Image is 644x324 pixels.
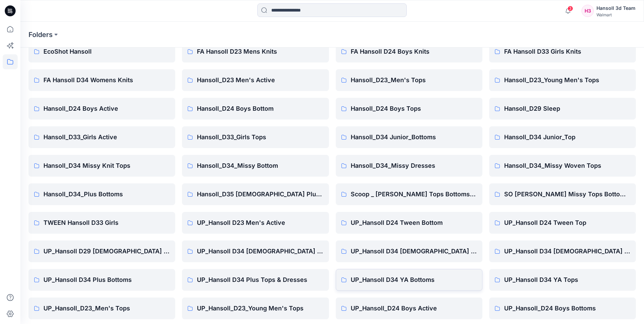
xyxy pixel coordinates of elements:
a: UP_Hansoll_D23_Young Men's Tops [182,298,329,319]
a: Hansoll_D34 Missy Knit Tops [29,155,175,177]
p: Hansoll_D34_Plus Bottoms [43,190,170,199]
a: UP_Hansoll D34 Plus Tops & Dresses [182,269,329,291]
a: Hansoll_D34_Plus Bottoms [29,183,175,205]
span: 3 [568,6,573,11]
p: UP_Hansoll D34 [DEMOGRAPHIC_DATA] Dresses [351,247,477,256]
a: Hansoll_D23_Young Men's Tops [489,69,636,91]
p: UP_Hansoll D23 Men's Active [197,218,323,228]
p: Hansoll_D23 Men's Active [197,75,323,85]
a: Hansoll_D34 Junior_Top [489,126,636,148]
a: UP_Hansoll D24 Tween Bottom [336,212,482,234]
a: UP_Hansoll D29 [DEMOGRAPHIC_DATA] Sleep [29,240,175,262]
a: UP_Hansoll D24 Tween Top [489,212,636,234]
p: Hansoll_D34_Missy Woven Tops [504,161,630,170]
p: UP_Hansoll D34 [DEMOGRAPHIC_DATA] Bottoms [197,247,323,256]
p: FA Hansoll D33 Girls Knits [504,47,630,56]
p: UP_Hansoll_D23_Young Men's Tops [197,304,323,313]
a: Hansoll_D34_Missy Woven Tops [489,155,636,177]
a: Folders [29,30,53,39]
p: Hansoll_D24 Boys Active [43,104,170,113]
p: TWEEN Hansoll D33 Girls [43,218,170,228]
a: FA Hansoll D34 Womens Knits [29,69,175,91]
a: UP_Hansoll D34 YA Bottoms [336,269,482,291]
p: Hansoll_D33_Girls Tops [197,132,323,142]
p: Hansoll_D34_Missy Bottom [197,161,323,170]
a: Hansoll_D23_Men's Tops [336,69,482,91]
p: UP_Hansoll_D23_Men's Tops [43,304,170,313]
p: UP_Hansoll D34 [DEMOGRAPHIC_DATA] Knit Tops [504,247,630,256]
p: FA Hansoll D34 Womens Knits [43,75,170,85]
a: EcoShot Hansoll [29,41,175,62]
a: UP_Hansoll D34 [DEMOGRAPHIC_DATA] Bottoms [182,240,329,262]
a: Hansoll_D34 Junior_Bottoms [336,126,482,148]
a: TWEEN Hansoll D33 Girls [29,212,175,234]
p: UP_Hansoll D29 [DEMOGRAPHIC_DATA] Sleep [43,247,170,256]
p: Scoop _ [PERSON_NAME] Tops Bottoms Dresses [351,190,477,199]
a: Hansoll_D34_Missy Dresses [336,155,482,177]
a: SO [PERSON_NAME] Missy Tops Bottoms Dresses [489,183,636,205]
p: EcoShot Hansoll [43,47,170,56]
p: Hansoll_D33_Girls Active [43,132,170,142]
a: Scoop _ [PERSON_NAME] Tops Bottoms Dresses [336,183,482,205]
a: UP_Hansoll_D24 Boys Bottoms [489,298,636,319]
p: UP_Hansoll_D24 Boys Bottoms [504,304,630,313]
div: Walmart [596,12,636,17]
p: FA Hansoll D24 Boys Knits [351,47,477,56]
p: SO [PERSON_NAME] Missy Tops Bottoms Dresses [504,190,630,199]
a: FA Hansoll D24 Boys Knits [336,41,482,62]
a: UP_Hansoll D34 YA Tops [489,269,636,291]
p: Hansoll_D35 [DEMOGRAPHIC_DATA] Plus Top & Dresses [197,190,323,199]
p: UP_Hansoll_D24 Boys Active [351,304,477,313]
a: UP_Hansoll D34 [DEMOGRAPHIC_DATA] Knit Tops [489,240,636,262]
a: Hansoll_D34_Missy Bottom [182,155,329,177]
div: Hansoll 3d Team [596,4,636,12]
p: Hansoll_D34 Junior_Bottoms [351,132,477,142]
a: Hansoll_D33_Girls Tops [182,126,329,148]
p: Hansoll_D23_Men's Tops [351,75,477,85]
a: Hansoll_D24 Boys Active [29,98,175,120]
a: UP_Hansoll_D23_Men's Tops [29,298,175,319]
p: UP_Hansoll D34 YA Bottoms [351,275,477,285]
p: Hansoll_D23_Young Men's Tops [504,75,630,85]
p: Hansoll_D29 Sleep [504,104,630,113]
p: UP_Hansoll D24 Tween Bottom [351,218,477,228]
a: Hansoll_D29 Sleep [489,98,636,120]
p: Hansoll_D34 Missy Knit Tops [43,161,170,170]
p: UP_Hansoll D34 Plus Tops & Dresses [197,275,323,285]
p: Hansoll_D34_Missy Dresses [351,161,477,170]
div: H3 [582,5,594,17]
p: UP_Hansoll D34 YA Tops [504,275,630,285]
a: UP_Hansoll D34 [DEMOGRAPHIC_DATA] Dresses [336,240,482,262]
p: UP_Hansoll D24 Tween Top [504,218,630,228]
p: FA Hansoll D23 Mens Knits [197,47,323,56]
p: Hansoll_D24 Boys Tops [351,104,477,113]
a: Hansoll_D24 Boys Tops [336,98,482,120]
p: UP_Hansoll D34 Plus Bottoms [43,275,170,285]
a: Hansoll_D33_Girls Active [29,126,175,148]
a: Hansoll_D35 [DEMOGRAPHIC_DATA] Plus Top & Dresses [182,183,329,205]
a: FA Hansoll D33 Girls Knits [489,41,636,62]
a: UP_Hansoll_D24 Boys Active [336,298,482,319]
a: FA Hansoll D23 Mens Knits [182,41,329,62]
a: UP_Hansoll D23 Men's Active [182,212,329,234]
a: Hansoll_D24 Boys Bottom [182,98,329,120]
a: Hansoll_D23 Men's Active [182,69,329,91]
p: Hansoll_D24 Boys Bottom [197,104,323,113]
p: Hansoll_D34 Junior_Top [504,132,630,142]
a: UP_Hansoll D34 Plus Bottoms [29,269,175,291]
